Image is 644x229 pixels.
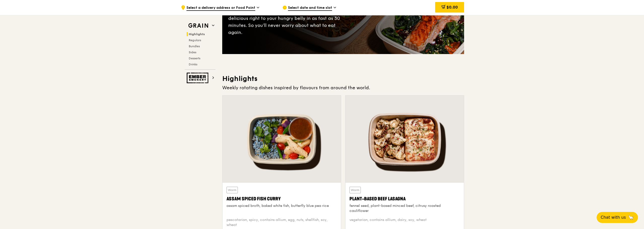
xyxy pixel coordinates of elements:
[349,203,460,213] div: fennel seed, plant-based minced beef, citrusy roasted cauliflower
[187,21,210,30] img: Grain web logo
[349,217,460,227] div: vegetarian, contains allium, dairy, soy, wheat
[227,187,238,193] div: Warm
[187,73,210,83] img: Ember Smokery web logo
[189,38,201,42] span: Regulars
[227,217,337,227] div: pescatarian, spicy, contains allium, egg, nuts, shellfish, soy, wheat
[222,84,464,91] div: Weekly rotating dishes inspired by flavours from around the world.
[186,5,255,11] span: Select a delivery address or Food Point
[628,214,634,220] span: 🦙
[227,195,337,202] div: Assam Spiced Fish Curry
[601,214,626,220] span: Chat with us
[189,57,200,60] span: Desserts
[349,187,361,193] div: Warm
[446,5,458,10] span: $0.00
[189,44,200,48] span: Bundles
[349,195,460,202] div: Plant-Based Beef Lasagna
[288,5,332,11] span: Select date and time slot
[597,212,638,223] button: Chat with us🦙
[189,51,196,54] span: Sides
[222,74,464,83] h3: Highlights
[227,203,337,208] div: assam spiced broth, baked white fish, butterfly blue pea rice
[189,32,205,36] span: Highlights
[189,63,197,66] span: Drinks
